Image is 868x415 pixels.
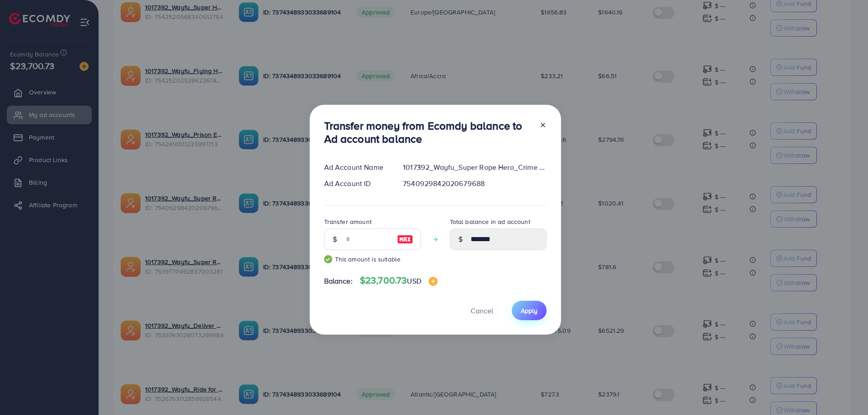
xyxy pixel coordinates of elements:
[324,119,532,145] h3: Transfer money from Ecomdy balance to Ad account balance
[407,276,421,286] span: USD
[450,217,530,226] label: Total balance in ad account
[317,178,396,189] div: Ad Account ID
[396,178,553,189] div: 7540929842020679688
[397,234,413,245] img: image
[512,301,547,320] button: Apply
[830,374,861,408] iframe: Chat
[459,301,505,320] button: Cancel
[471,306,493,316] span: Cancel
[324,255,332,263] img: guide
[324,255,421,264] small: This amount is suitable
[429,277,438,286] img: image
[521,306,538,315] span: Apply
[396,162,553,173] div: 1017392_Wayfu_Super Rope Hero_Crime City
[360,275,438,286] h4: $23,700.73
[324,276,353,286] span: Balance:
[317,162,396,173] div: Ad Account Name
[324,217,372,226] label: Transfer amount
